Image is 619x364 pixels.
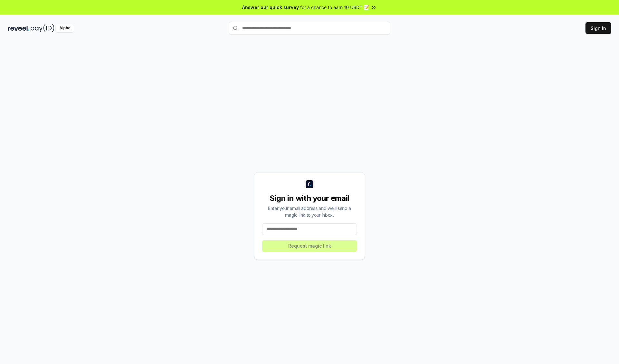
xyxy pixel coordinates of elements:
div: Alpha [56,24,74,32]
img: logo_small [306,180,313,188]
span: Answer our quick survey [242,4,299,11]
span: for a chance to earn 10 USDT 📝 [300,4,369,11]
img: pay_id [31,24,54,32]
div: Sign in with your email [262,193,357,203]
div: Enter your email address and we’ll send a magic link to your inbox. [262,205,357,218]
button: Sign In [585,22,611,34]
img: reveel_dark [8,24,29,32]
